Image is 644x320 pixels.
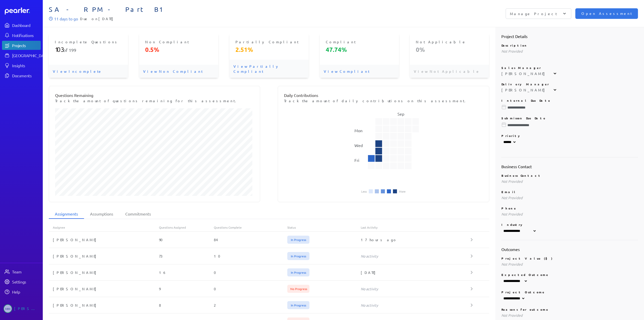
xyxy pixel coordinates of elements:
a: Settings [2,277,41,286]
div: 8 [159,303,214,308]
div: [PERSON_NAME] [49,286,159,291]
button: Open Assessment [575,8,638,19]
span: No Progress [287,285,309,293]
a: Notifications [2,31,41,40]
div: Last Activity [361,225,471,229]
span: Open Assessment [581,11,632,16]
div: [GEOGRAPHIC_DATA] [12,53,50,58]
a: Projects [2,41,41,50]
div: [PERSON_NAME] [14,304,39,313]
div: 17 hours ago [361,237,471,242]
div: Projects [12,43,40,48]
a: Insights [2,61,41,70]
p: Questions Remaining [55,92,254,98]
div: 16 [159,270,214,275]
p: Project Outcome [501,290,638,294]
p: Daily Contributions [284,92,483,98]
p: Partially Compliant [235,39,303,44]
div: [PERSON_NAME] [501,87,547,92]
p: Internal Due Date [501,98,638,102]
div: Dashboard [12,23,40,28]
p: View Non Compliant [139,65,218,78]
p: 0.5% [145,46,212,54]
p: Description [501,43,638,47]
div: [PERSON_NAME] [49,270,159,275]
span: Not Provided [501,313,522,317]
p: Expected Outcome [501,273,638,277]
p: View Compliant [320,65,399,78]
div: Insights [12,63,40,68]
p: Sales Manager [501,66,638,70]
span: In Progress [287,252,309,260]
div: Status [287,225,361,229]
div: [PERSON_NAME] [501,71,547,76]
div: Settings [12,279,40,284]
p: 2.51% [235,46,303,54]
p: Compliant [326,39,393,44]
a: [GEOGRAPHIC_DATA] [2,51,41,60]
div: No activity [361,254,471,259]
div: Questions Assigned [159,225,214,229]
div: [PERSON_NAME] [49,237,159,242]
div: 2 [214,303,287,308]
span: Not Provided [501,262,522,266]
a: Dashboard [2,21,41,30]
p: Business Contact [501,173,638,177]
p: Non Compliant [145,39,212,44]
span: Michelle Manuel [4,304,12,313]
li: More [399,190,406,193]
div: [PERSON_NAME] [49,303,159,308]
p: Reasons for outcome [501,307,638,311]
p: Email [501,190,638,194]
text: Fri [355,158,359,163]
p: 47.74% [326,46,393,54]
div: [PERSON_NAME] [49,254,159,259]
p: Incomplete Questions [55,39,122,44]
p: Manage Project [510,11,557,16]
input: Please choose a due date [501,105,638,110]
div: 90 [159,237,214,242]
div: Assignee [49,225,159,229]
p: View Not Applicable [410,65,489,78]
p: Priority [501,134,638,138]
a: Team [2,267,41,276]
p: Track the amount of daily contributions on this assessment. [284,98,483,103]
div: 10 [214,254,287,259]
span: Not Provided [501,49,522,53]
span: Not Provided [501,179,522,184]
div: Team [12,269,40,274]
text: Sep [397,111,404,116]
p: Phone [501,206,638,210]
p: Not Applicable [416,39,483,44]
p: View Incomplete [49,65,128,78]
span: In Progress [287,236,309,244]
a: Dashboard [5,8,41,15]
div: Documents [12,73,40,78]
li: Assignments [49,209,84,219]
h2: Business Contact [501,163,638,169]
li: Less [361,190,367,193]
h2: Project Details [501,33,638,39]
p: View Partially Compliant [229,60,309,78]
input: Please choose a due date [501,123,638,128]
text: Mon [355,128,363,133]
div: Questions Complete [214,225,287,229]
p: Delivery Manager [501,82,638,86]
p: Track the amount of questions remaining for this assessment. [55,98,254,103]
div: Help [12,289,40,294]
div: 0 [214,286,287,291]
div: Notifications [12,33,40,38]
span: In Progress [287,301,309,309]
span: Not Provided [501,212,522,216]
p: of [55,46,122,54]
span: In Progress [287,268,309,276]
div: No activity [361,303,471,308]
div: No activity [361,286,471,291]
text: Wed [355,143,363,148]
a: Documents [2,71,41,80]
p: Submisson Due Date [501,116,638,120]
div: 9 [159,286,214,291]
span: SA - RPM - Part B1 [49,6,343,14]
li: Commitments [119,209,157,219]
p: 11 days to go [54,16,78,22]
